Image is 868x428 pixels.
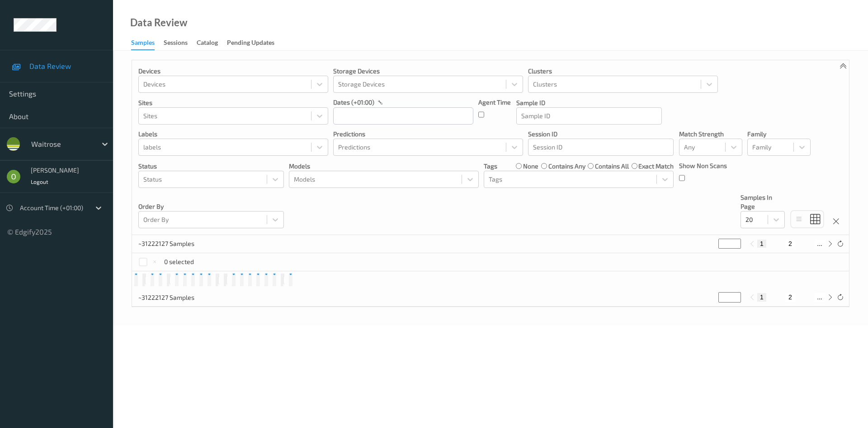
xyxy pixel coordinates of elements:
label: none [523,162,538,171]
div: Pending Updates [227,38,274,49]
p: Storage Devices [333,67,523,76]
p: Sites [138,98,328,107]
p: 0 selected [164,257,194,266]
label: contains any [548,162,585,171]
a: Catalog [197,37,227,49]
div: Catalog [197,38,218,49]
div: Sessions [164,38,188,49]
p: Match Strength [679,130,742,139]
button: 2 [786,240,795,248]
p: Devices [138,67,328,76]
p: Tags [484,162,497,171]
label: contains all [595,162,629,171]
label: exact match [638,162,674,171]
a: Samples [131,37,164,50]
p: Models [289,162,479,171]
a: Pending Updates [227,37,283,49]
button: ... [814,240,825,248]
button: 2 [786,293,795,301]
p: Sample ID [516,98,662,107]
p: Agent Time [478,98,511,107]
p: Family [747,130,811,139]
p: Session ID [528,130,674,139]
p: dates (+01:00) [333,98,374,107]
div: Data Review [130,18,187,27]
button: ... [814,293,825,301]
p: Show Non Scans [679,161,727,170]
p: ~31222127 Samples [138,239,206,248]
a: Sessions [164,37,197,49]
p: ~31222127 Samples [138,293,206,302]
p: Status [138,162,284,171]
p: Order By [138,202,284,211]
div: Samples [131,38,155,50]
p: Predictions [333,130,523,139]
p: labels [138,130,328,139]
p: Clusters [528,67,718,76]
button: 1 [757,293,766,301]
button: 1 [757,240,766,248]
p: Samples In Page [741,193,785,211]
